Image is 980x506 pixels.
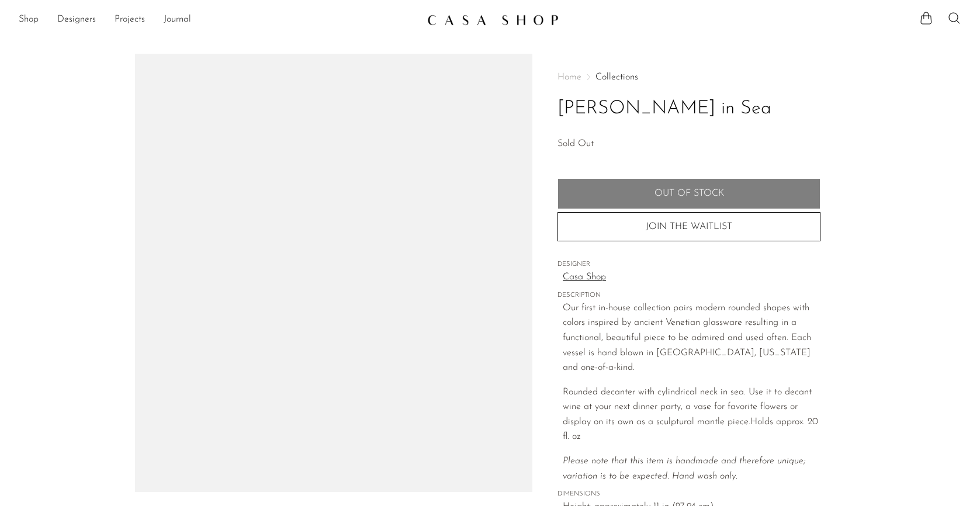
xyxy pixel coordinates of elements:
[557,489,820,500] span: DIMENSIONS
[557,178,820,209] button: Add to cart
[563,456,808,481] em: Please note that this item is handmade and therefore unique; variation is to be expected. Hand wa...
[557,72,820,82] nav: Breadcrumbs
[563,270,820,285] a: Casa Shop
[557,94,820,124] h1: [PERSON_NAME] in Sea
[557,72,581,82] span: Home
[57,12,96,27] a: Designers
[557,259,820,270] span: DESIGNER
[557,139,594,148] span: Sold Out
[557,212,820,241] button: JOIN THE WAITLIST
[19,12,39,27] a: Shop
[655,188,724,199] span: Out of stock
[19,10,418,30] nav: Desktop navigation
[115,12,145,27] a: Projects
[557,290,820,301] span: DESCRIPTION
[19,10,418,30] ul: NEW HEADER MENU
[164,12,191,27] a: Journal
[595,72,638,82] a: Collections
[563,301,820,376] p: Our first in-house collection pairs modern rounded shapes with colors inspired by ancient Venetia...
[563,385,820,445] p: Rounded decanter with cylindrical neck in sea. Use it to decant wine at your next dinner party, a...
